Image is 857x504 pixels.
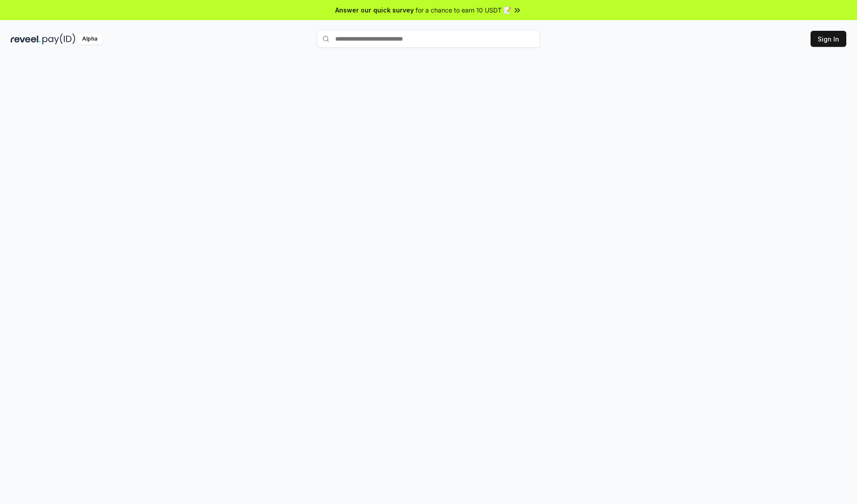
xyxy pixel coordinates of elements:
span: for a chance to earn 10 USDT 📝 [416,5,511,15]
button: Sign In [811,31,846,47]
img: pay_id [42,33,75,45]
span: Answer our quick survey [335,5,414,15]
img: reveel_dark [11,33,41,45]
div: Alpha [77,33,102,45]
